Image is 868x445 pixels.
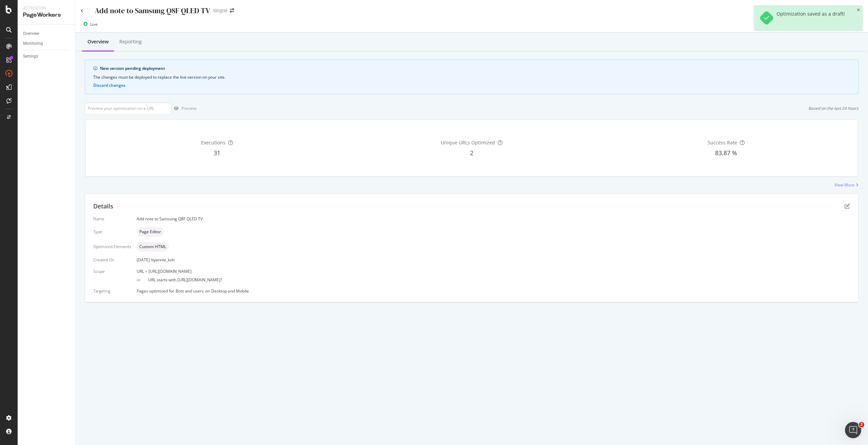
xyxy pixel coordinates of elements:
[230,8,234,13] div: arrow-right-arrow-left
[808,105,859,111] div: Based on the last 24 hours
[93,83,125,88] button: Discard changes
[845,203,850,209] div: pen-to-square
[845,422,861,438] iframe: Intercom live chat
[93,268,131,274] div: Scope
[139,245,166,249] span: Custom HTML
[23,11,70,19] div: PageWorkers
[213,7,227,14] div: Singtel
[95,5,210,16] div: Add note to Samsung Q8F QLED TV
[137,242,169,251] div: neutral label
[171,103,196,114] button: Preview
[776,11,845,25] div: Optimization saved as a draft!
[87,38,108,45] div: Overview
[181,105,196,111] div: Preview
[23,53,70,60] a: Settings
[137,216,850,222] div: Add note to Samsung Q8F QLED TV
[93,257,131,263] div: Created On
[137,227,164,237] div: neutral label
[23,30,39,37] div: Overview
[93,229,131,235] div: Type
[137,268,192,274] span: URL = [URL][DOMAIN_NAME]
[151,257,175,263] div: by annie_koh
[857,8,860,12] div: close toast
[23,40,43,47] div: Monitoring
[148,277,222,283] span: URL starts with [URL][DOMAIN_NAME]?
[214,149,220,157] span: 31
[859,422,864,427] span: 2
[85,102,171,114] input: Preview your optimization on a URL
[119,38,142,45] div: Reporting
[100,65,850,72] div: New version pending deployment
[93,288,131,294] div: Targeting
[137,257,850,263] div: [DATE]
[90,21,98,27] div: Live
[441,139,495,146] span: Unique URLs Optimized
[176,288,204,294] div: Bots and users
[23,30,70,37] a: Overview
[23,40,70,47] a: Monitoring
[137,288,850,294] div: Pages optimized for on
[93,202,113,211] div: Details
[93,244,131,249] div: Optimized Elements
[211,288,249,294] div: Desktop and Mobile
[137,277,148,283] div: or
[93,74,850,80] div: The changes must be deployed to replace the live version on your site.
[81,9,83,13] a: Click to go back
[139,230,161,234] span: Page Editor
[834,182,859,188] a: View More
[93,216,131,222] div: Name
[834,182,854,188] div: View More
[85,60,859,94] div: info banner
[470,149,473,157] span: 2
[708,139,737,146] span: Success Rate
[201,139,225,146] span: Executions
[715,149,737,157] span: 83.87 %
[23,53,38,60] div: Settings
[23,5,70,11] div: Activation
